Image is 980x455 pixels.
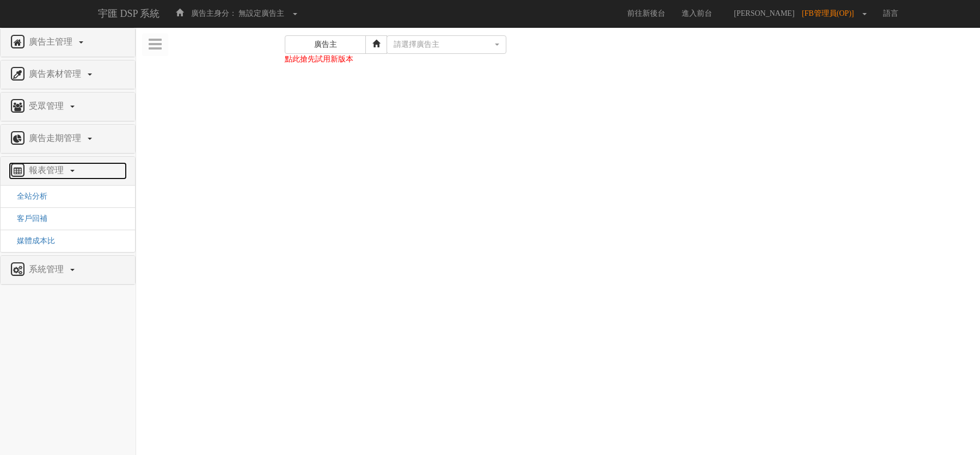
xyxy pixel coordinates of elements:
a: 廣告素材管理 [9,66,127,83]
a: 系統管理 [9,261,127,279]
a: 報表管理 [9,162,127,180]
a: 點此搶先試用新版本 [285,55,353,63]
span: 廣告主身分： [191,9,237,17]
span: 廣告素材管理 [26,69,87,78]
span: [PERSON_NAME] [728,9,800,17]
span: 報表管理 [26,165,69,175]
a: 廣告走期管理 [9,130,127,147]
span: 無設定廣告主 [238,9,284,17]
button: 請選擇廣告主 [387,35,506,54]
a: 媒體成本比 [9,237,55,245]
span: [FB管理員(OP)] [802,9,860,17]
div: 請選擇廣告主 [394,39,493,50]
span: 廣告主管理 [26,37,78,46]
a: 全站分析 [9,192,47,200]
span: 廣告走期管理 [26,133,87,143]
a: 受眾管理 [9,98,127,115]
a: 客戶回補 [9,214,47,223]
span: 受眾管理 [26,101,69,110]
span: 系統管理 [26,265,69,274]
a: 廣告主管理 [9,34,127,51]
